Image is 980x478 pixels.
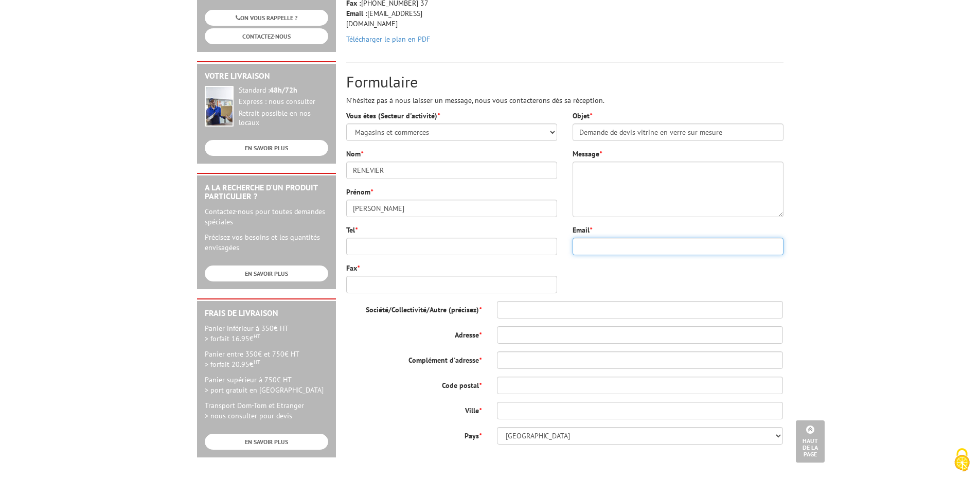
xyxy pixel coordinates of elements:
a: EN SAVOIR PLUS [205,265,328,281]
span: > port gratuit en [GEOGRAPHIC_DATA] [205,385,324,395]
a: EN SAVOIR PLUS [205,140,328,156]
h2: A la recherche d'un produit particulier ? [205,183,328,201]
p: Panier inférieur à 350€ HT [205,323,328,344]
h2: Frais de Livraison [205,309,328,318]
label: Vous êtes (Secteur d'activité) [346,111,440,121]
h2: Formulaire [346,73,783,90]
sup: HT [254,358,260,365]
p: Panier supérieur à 750€ HT [205,375,328,395]
span: > forfait 20.95€ [205,360,260,369]
a: Télécharger le plan en PDF [346,34,430,44]
label: Complément d'adresse [338,351,489,365]
label: Prénom [346,187,373,197]
label: Message [573,149,602,159]
label: Fax [346,263,360,273]
img: widget-livraison.jpg [205,86,234,127]
a: ON VOUS RAPPELLE ? [205,10,328,26]
label: Objet [573,111,592,121]
label: Nom [346,149,363,159]
p: N'hésitez pas à nous laisser un message, nous vous contacterons dès sa réception. [346,95,783,105]
img: Cookies (fenêtre modale) [949,447,975,473]
p: Panier entre 350€ et 750€ HT [205,349,328,369]
span: > forfait 16.95€ [205,334,260,343]
sup: HT [254,332,260,340]
a: EN SAVOIR PLUS [205,434,328,450]
p: Précisez vos besoins et les quantités envisagées [205,232,328,253]
label: Code postal [338,377,489,391]
div: Express : nous consulter [239,97,328,107]
div: Standard : [239,86,328,95]
strong: Email : [346,9,367,18]
span: > nous consulter pour devis [205,411,292,420]
h2: Votre livraison [205,72,328,81]
p: Contactez-nous pour toutes demandes spéciales [205,206,328,227]
label: Adresse [338,326,489,340]
p: Transport Dom-Tom et Etranger [205,400,328,421]
label: Ville [338,402,489,416]
label: Pays [338,427,489,441]
a: CONTACTEZ-NOUS [205,28,328,44]
div: Retrait possible en nos locaux [239,109,328,128]
a: Haut de la page [796,420,825,463]
label: Tel [346,225,358,235]
label: Email [573,225,592,235]
label: Société/Collectivité/Autre (précisez) [338,301,489,315]
button: Cookies (fenêtre modale) [944,443,980,478]
strong: 48h/72h [270,85,297,95]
